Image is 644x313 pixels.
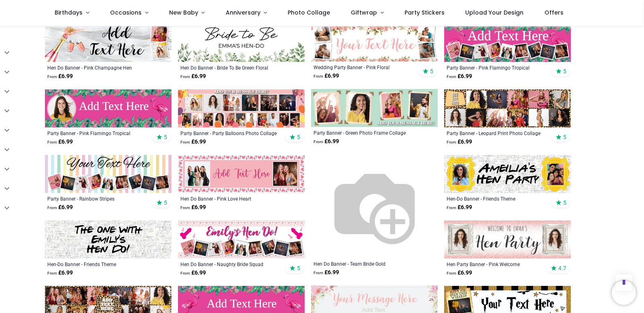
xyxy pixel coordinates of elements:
[314,74,323,78] span: From
[180,138,206,146] strong: £ 6.99
[47,205,57,210] span: From
[444,24,571,62] img: Personalised Party Banner - Pink Flamingo Tropical - 9 Photo Upload & Custom Text
[351,8,377,17] span: Giftwrap
[447,203,472,211] strong: £ 6.99
[323,154,426,258] img: Personalised Hen Do Banner - Team Bride Gold - Custom Text & 1 Photo Upload
[444,155,571,193] img: Personalised Hen-Do Banner - Friends Theme - Custom Name & 2 Photo Upload
[612,281,636,305] iframe: Brevo live chat
[47,195,145,202] a: Party Banner - Rainbow Stripes
[47,203,73,211] strong: £ 6.99
[180,130,278,136] a: Party Banner - Party Balloons Photo Collage
[405,8,445,17] span: Party Stickers
[180,261,278,267] a: Hen Do Banner - Naughty Bride Squad
[311,89,438,127] img: Personalised Party Banner - Green Photo Frame Collage - 4 Photo Upload
[180,271,190,275] span: From
[55,8,83,17] span: Birthdays
[169,8,198,17] span: New Baby
[314,140,323,144] span: From
[314,72,339,80] strong: £ 6.99
[447,74,456,79] span: From
[447,269,472,277] strong: £ 6.99
[558,264,566,272] span: 4.7
[465,8,523,17] span: Upload Your Design
[180,74,190,79] span: From
[180,140,190,144] span: From
[164,133,167,141] span: 5
[297,133,300,141] span: 5
[45,220,172,258] img: Personalised Hen-Do Banner - Friends Theme - Custom Name
[47,72,73,80] strong: £ 6.99
[314,269,339,277] strong: £ 6.99
[180,203,206,211] strong: £ 6.99
[226,8,261,17] span: Anniversary
[447,72,472,80] strong: £ 6.99
[447,271,456,275] span: From
[563,133,566,141] span: 5
[178,155,305,193] img: Personalised Hen Do Banner - Pink Love Heart - Custom Text & 2 Photo Upload
[314,129,411,136] a: Party Banner - Green Photo Frame Collage
[180,205,190,210] span: From
[164,199,167,206] span: 5
[447,130,544,136] a: Party Banner - Leopard Print Photo Collage
[47,74,57,79] span: From
[447,205,456,210] span: From
[178,89,305,127] img: Personalised Party Banner - Party Balloons Photo Collage - 17 Photo Upload
[447,195,544,202] a: Hen-Do Banner - Friends Theme
[447,261,544,267] a: Hen Party Banner - Pink Welcome
[544,8,563,17] span: Offers
[47,261,145,267] a: Hen-Do Banner - Friends Theme
[47,140,57,144] span: From
[444,89,571,127] img: Personalised Party Banner - Leopard Print Photo Collage - 11 Photo Upload
[314,271,323,275] span: From
[47,64,145,71] a: Hen Do Banner - Pink Champagne Hen Party
[447,64,544,71] a: Party Banner - Pink Flamingo Tropical
[297,264,300,272] span: 5
[45,24,172,62] img: Personalised Hen Do Banner - Pink Champagne Hen Party - Custom Text & 2 Photo Upload
[180,64,278,71] a: Hen Do Banner - Bride To Be Green Floral
[180,195,278,202] a: Hen Do Banner - Pink Love Heart
[110,8,142,17] span: Occasions
[314,64,411,70] a: Wedding Party Banner - Pink Floral
[47,138,73,146] strong: £ 6.99
[45,89,172,127] img: Personalised Party Banner - Pink Flamingo Tropical - Custom Text & 1 Photo Upload
[314,260,411,267] a: Hen Do Banner - Team Bride Gold
[47,269,73,277] strong: £ 6.99
[444,220,571,258] img: Personalised Hen Party Banner - Pink Welcome - Custom Name & 2 Photo Upload
[180,269,206,277] strong: £ 6.99
[47,130,145,136] a: Party Banner - Pink Flamingo Tropical
[430,68,433,75] span: 5
[178,220,305,258] img: Personalised Hen Do Banner - Naughty Bride Squad - 9 Photo Upload
[314,137,339,146] strong: £ 6.99
[447,138,472,146] strong: £ 6.99
[47,271,57,275] span: From
[311,24,438,62] img: Personalised Wedding Party Banner - Pink Floral - Custom Text & 4 Photo Upload
[563,68,566,75] span: 5
[45,155,172,193] img: Personalised Party Banner - Rainbow Stripes - Custom Text & 9 Photo Upload
[563,199,566,206] span: 5
[288,8,330,17] span: Photo Collage
[178,24,305,62] img: Personalised Hen Do Banner - Bride To Be Green Floral - Custom Name
[447,140,456,144] span: From
[180,72,206,80] strong: £ 6.99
